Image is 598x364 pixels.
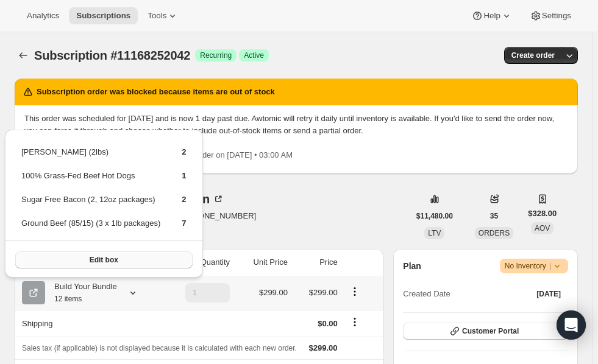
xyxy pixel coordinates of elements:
[428,229,441,237] span: LTV
[557,310,586,340] div: Open Intercom Messenger
[464,7,519,24] button: Help
[462,326,519,336] span: Customer Portal
[21,193,161,215] td: Sugar Free Bacon (2, 12oz packages)
[34,49,190,62] span: Subscription #11168252042
[535,224,550,233] span: AOV
[345,315,365,329] button: Shipping actions
[140,7,186,24] button: Tools
[15,47,32,64] button: Subscriptions
[182,171,186,180] span: 1
[90,255,118,265] span: Edit box
[21,217,161,239] td: Ground Beef (85/15) (3 x 1lb packages)
[528,208,557,220] span: $328.00
[479,229,510,237] span: ORDERS
[549,261,551,271] span: |
[505,260,563,272] span: No Inventory
[21,145,161,168] td: [PERSON_NAME] (2lbs)
[409,208,460,225] button: $11,480.00
[76,11,130,21] span: Subscriptions
[200,51,232,60] span: Recurring
[291,249,341,276] th: Price
[45,281,117,305] div: Build Your Bundle
[483,208,505,225] button: 35
[182,219,186,228] span: 7
[15,251,193,268] button: Edit box
[54,295,82,303] small: 12 items
[244,51,264,60] span: Active
[511,51,555,60] span: Create order
[403,260,421,272] h2: Plan
[182,195,186,204] span: 2
[309,288,338,297] span: $299.00
[15,310,162,337] th: Shipping
[20,7,66,24] button: Analytics
[182,147,186,156] span: 2
[259,288,288,297] span: $299.00
[233,249,291,276] th: Unit Price
[318,319,338,328] span: $0.00
[21,169,161,192] td: 100% Grass-Fed Beef Hot Dogs
[483,11,500,21] span: Help
[22,344,297,352] span: Sales tax (if applicable) is not displayed because it is calculated with each new order.
[536,289,561,299] span: [DATE]
[24,113,568,137] p: This order was scheduled for [DATE] and is now 1 day past due. Awtomic will retry it daily until ...
[490,211,498,221] span: 35
[69,7,138,24] button: Subscriptions
[542,11,571,21] span: Settings
[148,11,166,21] span: Tools
[403,288,450,300] span: Created Date
[522,7,578,24] button: Settings
[37,86,275,98] h2: Subscription order was blocked because items are out of stock
[309,343,338,352] span: $299.00
[27,11,59,21] span: Analytics
[403,323,568,340] button: Customer Portal
[504,47,562,64] button: Create order
[416,211,453,221] span: $11,480.00
[529,285,568,303] button: [DATE]
[345,285,365,298] button: Product actions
